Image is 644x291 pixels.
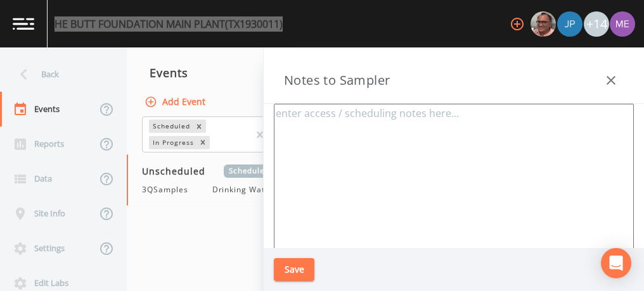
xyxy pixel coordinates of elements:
[557,11,583,37] img: 41241ef155101aa6d92a04480b0d0000
[610,11,635,37] img: d4d65db7c401dd99d63b7ad86343d265
[284,70,390,90] h3: Notes to Sampler
[196,136,210,149] div: Remove In Progress
[192,120,206,133] div: Remove Scheduled
[530,11,557,37] div: Mike Franklin
[142,90,210,114] button: Add Event
[13,18,34,30] img: logo
[212,184,274,195] span: Drinking Water
[274,258,314,282] button: Save
[601,248,631,278] div: Open Intercom Messenger
[142,164,214,178] span: Unscheduled
[149,120,192,133] div: Scheduled
[55,16,283,32] div: HE BUTT FOUNDATION MAIN PLANT (TX1930011)
[224,164,274,178] span: Scheduled
[557,11,583,37] div: Joshua gere Paul
[531,11,556,37] img: e2d790fa78825a4bb76dcb6ab311d44c
[584,11,609,37] div: +14
[142,184,196,195] span: 3QSamples
[127,57,311,89] div: Events
[149,136,196,149] div: In Progress
[127,154,311,206] a: UnscheduledScheduled3QSamplesDrinking Water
